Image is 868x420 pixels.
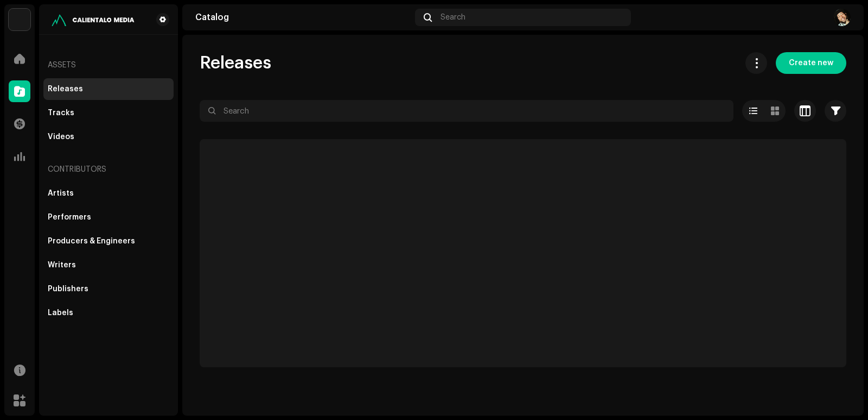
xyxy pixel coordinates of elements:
[48,309,73,317] div: Labels
[43,126,174,148] re-m-nav-item: Videos
[48,13,139,26] img: 7febf078-6aff-4fe0-b3ac-5fa913fd5324
[43,102,174,124] re-m-nav-item: Tracks
[9,9,30,30] img: 4d5a508c-c80f-4d99-b7fb-82554657661d
[48,189,74,198] div: Artists
[43,156,174,183] re-a-nav-header: Contributors
[441,13,465,22] span: Search
[43,302,174,324] re-m-nav-item: Labels
[43,278,174,300] re-m-nav-item: Publishers
[48,285,88,293] div: Publishers
[200,100,733,122] input: Search
[833,9,851,26] img: dbdafdad-3d22-4f24-863f-3e7c990cef30
[48,237,135,246] div: Producers & Engineers
[43,206,174,228] re-m-nav-item: Performers
[789,52,833,74] span: Create new
[48,261,76,269] div: Writers
[43,52,174,78] re-a-nav-header: Assets
[48,109,74,117] div: Tracks
[48,85,83,93] div: Releases
[195,13,411,22] div: Catalog
[43,183,174,204] re-m-nav-item: Artists
[43,230,174,252] re-m-nav-item: Producers & Engineers
[200,52,271,74] span: Releases
[48,213,91,222] div: Performers
[43,78,174,100] re-m-nav-item: Releases
[776,52,846,74] button: Create new
[43,254,174,276] re-m-nav-item: Writers
[48,133,74,141] div: Videos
